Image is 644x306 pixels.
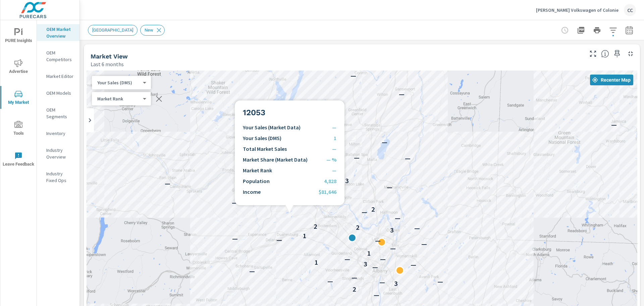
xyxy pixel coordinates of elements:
[91,60,124,68] p: Last 6 months
[88,28,137,33] span: [GEOGRAPHIC_DATA]
[46,106,74,120] p: OEM Segments
[380,255,386,263] p: —
[345,177,349,185] p: 3
[235,111,241,119] p: —
[2,59,35,76] span: Advertise
[405,154,411,162] p: —
[0,20,37,175] div: nav menu
[601,50,609,58] span: Find the biggest opportunities in your market for your inventory. Understand by postal code where...
[590,24,604,37] button: Print Report
[46,170,74,184] p: Industry Fixed Ops
[37,88,79,98] div: OEM Models
[394,279,398,288] p: 3
[46,73,74,80] p: Market Editor
[390,226,394,234] p: 3
[97,80,140,86] p: Your Sales (DMS)
[46,49,74,63] p: OEM Competitors
[379,278,385,286] p: —
[375,236,381,245] p: —
[46,90,74,96] p: OEM Models
[165,179,170,187] p: —
[374,291,379,299] p: —
[46,130,74,137] p: Inventory
[611,121,617,129] p: —
[314,222,317,230] p: 2
[372,263,378,271] p: —
[352,273,357,281] p: —
[390,244,396,252] p: —
[314,258,318,266] p: 1
[382,138,387,146] p: —
[97,96,140,102] p: Market Rank
[46,147,74,160] p: Industry Overview
[2,90,35,106] span: My Market
[46,26,74,39] p: OEM Market Overview
[249,267,255,275] p: —
[92,96,146,102] div: Your Sales (DMS)
[344,255,350,263] p: —
[276,236,282,244] p: —
[324,194,328,203] p: 1
[536,7,619,13] p: [PERSON_NAME] Volkswagen of Colonie
[327,277,333,285] p: —
[356,223,360,231] p: 2
[2,152,35,168] span: Leave Feedback
[588,48,598,59] button: Make Fullscreen
[232,199,237,207] p: —
[232,234,238,243] p: —
[91,53,128,60] h5: Market View
[399,90,405,98] p: —
[37,48,79,64] div: OEM Competitors
[625,48,636,59] button: Minimize Widget
[590,75,633,85] button: Recenter Map
[411,261,416,269] p: —
[574,24,588,37] button: "Export Report to PDF"
[303,232,306,240] p: 1
[421,240,427,248] p: —
[593,77,631,83] span: Recenter Map
[37,105,79,122] div: OEM Segments
[2,121,35,137] span: Tools
[92,80,146,86] div: Your Sales (DMS)
[37,71,79,81] div: Market Editor
[2,28,35,45] span: PURE Insights
[624,4,636,16] div: CC
[612,48,623,59] span: Save this to your personalized report
[387,183,392,191] p: —
[414,224,420,232] p: —
[263,104,268,112] p: —
[353,285,356,293] p: 2
[141,28,157,33] span: New
[437,277,443,286] p: —
[37,169,79,185] div: Industry Fixed Ops
[362,208,367,216] p: —
[606,24,620,37] button: Apply Filters
[280,175,286,183] p: —
[367,249,371,257] p: 1
[37,128,79,138] div: Inventory
[354,154,360,162] p: —
[395,214,400,222] p: —
[623,24,636,37] button: Select Date Range
[351,72,356,80] p: —
[37,24,79,41] div: OEM Market Overview
[140,25,165,36] div: New
[364,260,367,268] p: 3
[371,205,375,213] p: 2
[37,145,79,162] div: Industry Overview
